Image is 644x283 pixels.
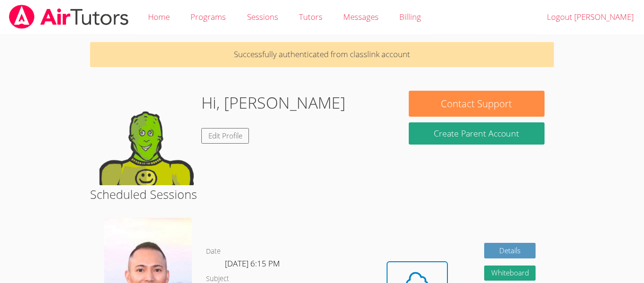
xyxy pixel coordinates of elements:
[90,185,554,203] h2: Scheduled Sessions
[201,128,249,144] a: Edit Profile
[99,91,194,185] img: default.png
[484,266,536,281] button: Whiteboard
[8,5,130,29] img: airtutors_banner-c4298cdbf04f3fff15de1276eac7730deb9818008684d7c2e4769d2f7ddbe033.png
[90,42,554,67] p: Successfully authenticated from classlink account
[409,122,545,145] button: Create Parent Account
[206,246,221,257] dt: Date
[484,243,536,258] a: Details
[409,91,545,117] button: Contact Support
[225,258,280,269] span: [DATE] 6:15 PM
[343,11,379,22] span: Messages
[201,91,346,115] h1: Hi, [PERSON_NAME]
